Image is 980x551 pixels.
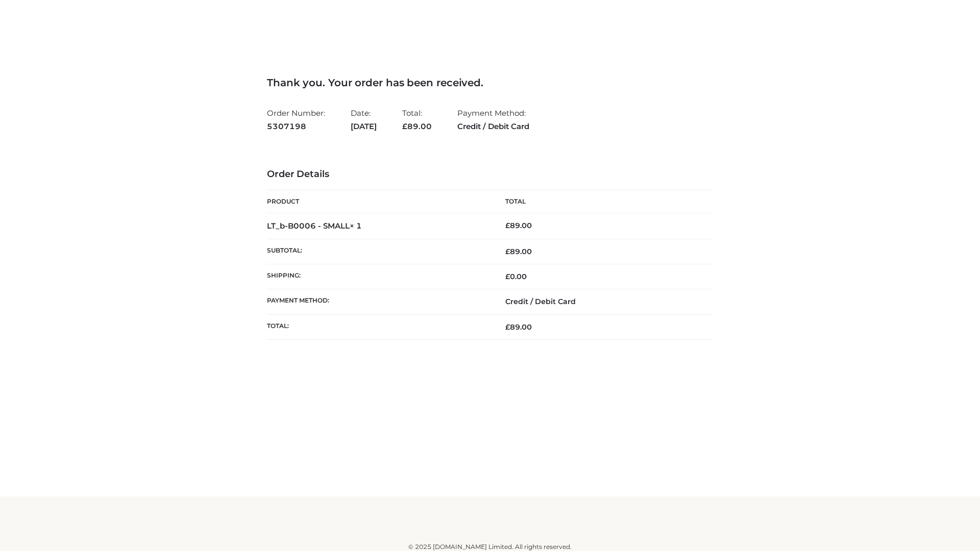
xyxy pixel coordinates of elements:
span: £ [402,121,407,131]
li: Total: [402,104,432,135]
strong: LT_b-B0006 - SMALL [267,221,362,231]
bdi: 89.00 [505,221,532,230]
strong: Credit / Debit Card [457,120,529,133]
span: £ [505,322,510,332]
h3: Thank you. Your order has been received. [267,77,713,89]
td: Credit / Debit Card [490,289,713,314]
th: Payment method: [267,289,490,314]
bdi: 0.00 [505,272,527,281]
th: Total [490,190,713,213]
li: Payment Method: [457,104,529,135]
strong: [DATE] [351,120,377,133]
span: 89.00 [402,121,432,131]
th: Shipping: [267,264,490,289]
span: £ [505,221,510,230]
th: Total: [267,314,490,339]
span: £ [505,247,510,256]
span: 89.00 [505,247,532,256]
th: Product [267,190,490,213]
span: 89.00 [505,322,532,332]
th: Subtotal: [267,239,490,264]
strong: 5307198 [267,120,325,133]
li: Date: [351,104,377,135]
strong: × 1 [350,221,362,231]
h3: Order Details [267,169,713,180]
li: Order Number: [267,104,325,135]
span: £ [505,272,510,281]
